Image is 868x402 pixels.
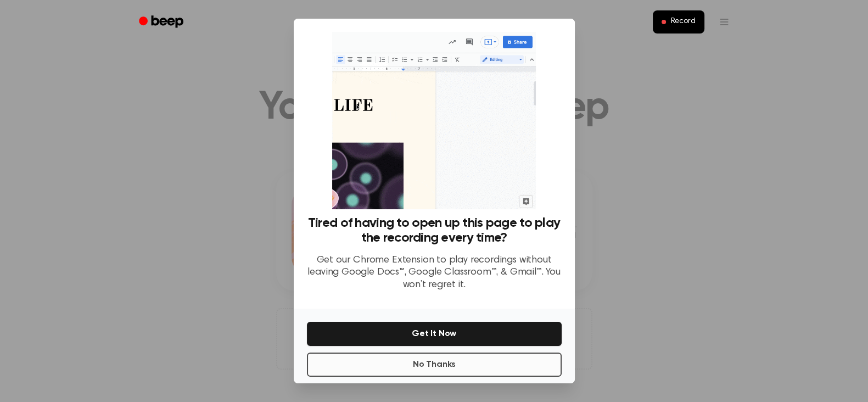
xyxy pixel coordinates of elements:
[131,12,193,33] a: Beep
[653,10,704,33] button: Record
[711,9,737,35] button: Open menu
[332,32,536,209] img: Beep extension in action
[307,254,562,292] p: Get our Chrome Extension to play recordings without leaving Google Docs™, Google Classroom™, & Gm...
[307,353,562,377] button: No Thanks
[670,17,695,27] span: Record
[307,216,562,245] h3: Tired of having to open up this page to play the recording every time?
[307,322,562,346] button: Get It Now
